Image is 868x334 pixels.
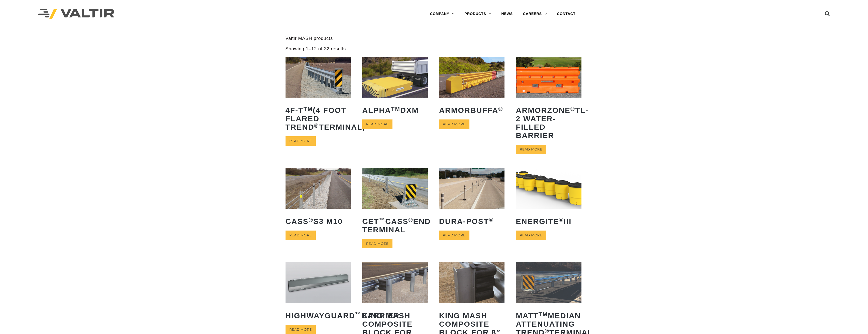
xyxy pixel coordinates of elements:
[286,102,351,135] h2: 4F-T (4 Foot Flared TREND Terminal)
[286,57,351,135] a: 4F-TTM(4 Foot Flared TREND®Terminal)
[516,213,581,229] h2: ENERGITE III
[286,36,583,41] p: Valtir MASH products
[309,217,313,223] sup: ®
[439,119,469,129] a: Read more about “ArmorBuffa®”
[286,136,316,146] a: Read more about “4F-TTM (4 Foot Flared TREND® Terminal)”
[516,168,581,229] a: ENERGITE®III
[518,9,552,19] a: CAREERS
[516,231,546,240] a: Read more about “ENERGITE® III”
[439,102,504,118] h2: ArmorBuffa
[286,46,346,52] p: Showing 1–12 of 32 results
[516,102,581,143] h2: ArmorZone TL-2 Water-Filled Barrier
[439,213,504,229] h2: Dura-Post
[489,217,494,223] sup: ®
[439,57,504,118] a: ArmorBuffa®
[286,262,351,324] a: HighwayGuard™Barrier
[379,217,385,223] sup: ™
[516,57,581,143] a: ArmorZone®TL-2 Water-Filled Barrier
[496,9,518,19] a: NEWS
[286,213,351,229] h2: CASS S3 M10
[559,217,564,223] sup: ®
[460,9,496,19] a: PRODUCTS
[286,308,351,324] h2: HighwayGuard Barrier
[408,217,413,223] sup: ®
[362,102,428,118] h2: ALPHA DXM
[355,311,361,317] sup: ™
[539,311,548,317] sup: TM
[439,231,469,240] a: Read more about “Dura-Post®”
[362,119,392,129] a: Read more about “ALPHATM DXM”
[570,106,575,112] sup: ®
[362,168,428,238] a: CET™CASS®End Terminal
[552,9,581,19] a: CONTACT
[362,57,428,118] a: ALPHATMDXM
[362,239,392,248] a: Read more about “CET™ CASS® End Terminal”
[391,106,400,112] sup: TM
[314,123,319,129] sup: ®
[286,231,316,240] a: Read more about “CASS® S3 M10”
[425,9,460,19] a: COMPANY
[516,145,546,154] a: Read more about “ArmorZone® TL-2 Water-Filled Barrier”
[498,106,503,112] sup: ®
[439,168,504,229] a: Dura-Post®
[362,213,428,238] h2: CET CASS End Terminal
[286,168,351,229] a: CASS®S3 M10
[38,9,114,19] img: Valtir
[304,106,313,112] sup: TM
